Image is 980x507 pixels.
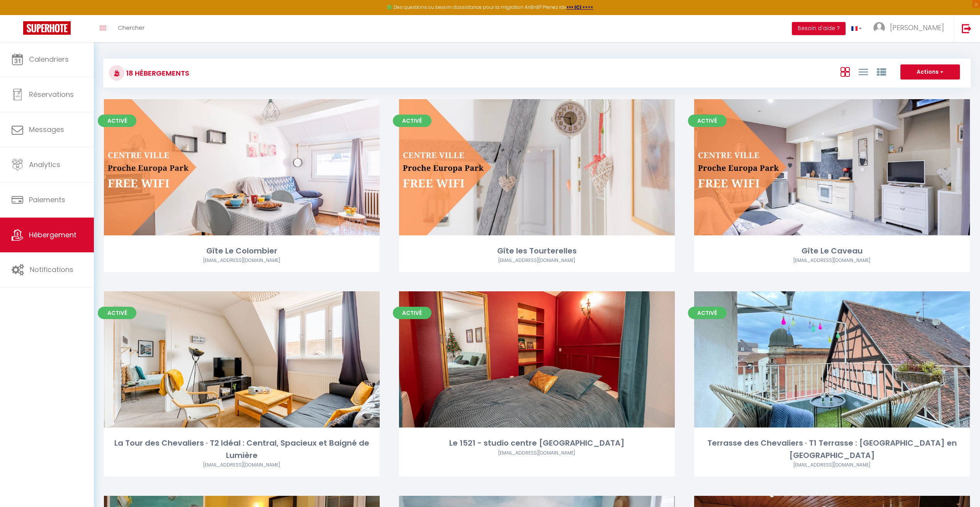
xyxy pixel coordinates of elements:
[29,90,74,99] span: Réservations
[104,257,380,264] div: Airbnb
[29,160,60,169] span: Analytics
[104,461,380,469] div: Airbnb
[29,54,69,64] span: Calendriers
[98,115,136,127] span: Activé
[29,230,76,240] span: Hébergement
[393,307,431,319] span: Activé
[399,257,675,264] div: Airbnb
[859,65,868,78] a: Vue en Liste
[694,461,970,469] div: Airbnb
[118,24,144,32] span: Chercher
[792,22,846,35] button: Besoin d'aide ?
[868,15,954,42] a: ... [PERSON_NAME]
[124,64,189,82] h3: 18 Hébergements
[566,4,593,10] a: >>> ICI <<<<
[900,64,960,80] button: Actions
[393,115,431,127] span: Activé
[104,245,380,257] div: Gîte Le Colombier
[688,115,727,127] span: Activé
[399,450,675,457] div: Airbnb
[694,257,970,264] div: Airbnb
[399,245,675,257] div: Gîte les Tourterelles
[694,245,970,257] div: Gîte Le Caveau
[98,307,136,319] span: Activé
[29,125,64,134] span: Messages
[30,265,73,274] span: Notifications
[688,307,727,319] span: Activé
[877,65,886,78] a: Vue par Groupe
[23,21,71,35] img: Super Booking
[841,65,850,78] a: Vue en Box
[399,437,675,449] div: Le 1521 - studio centre [GEOGRAPHIC_DATA]
[112,15,150,42] a: Chercher
[873,22,885,34] img: ...
[104,437,380,461] div: La Tour des Chevaliers · T2 Idéal : Central, Spacieux et Baigné de Lumière
[962,24,972,33] img: logout
[890,23,944,32] span: [PERSON_NAME]
[29,195,65,204] span: Paiements
[694,437,970,461] div: Terrasse des Chevaliers · T1 Terrasse : [GEOGRAPHIC_DATA] en [GEOGRAPHIC_DATA]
